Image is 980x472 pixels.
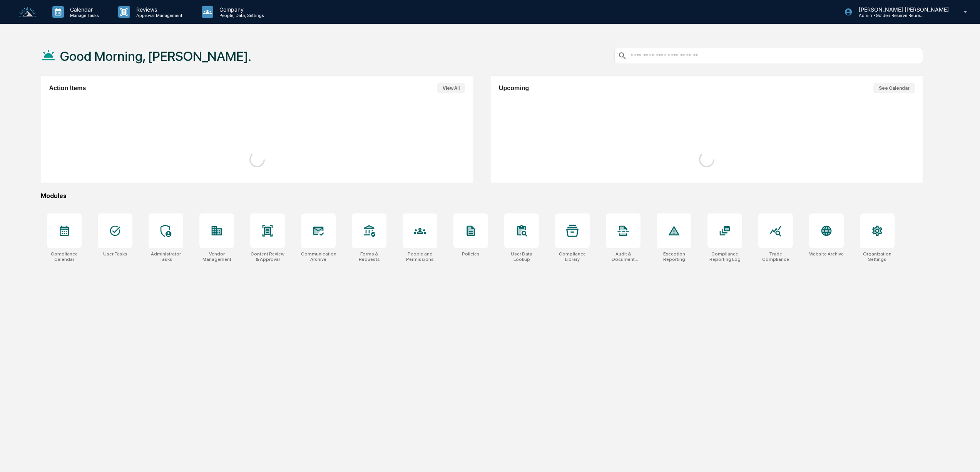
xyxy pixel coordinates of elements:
p: Manage Tasks [64,13,103,18]
p: People, Data, Settings [213,13,268,18]
p: Calendar [64,6,103,13]
div: Trade Compliance [758,251,793,262]
img: logo [18,7,37,17]
div: People and Permissions [403,251,437,262]
p: [PERSON_NAME] [PERSON_NAME] [853,6,953,13]
h2: Upcoming [499,85,529,92]
button: View All [437,83,465,93]
div: Exception Reporting [657,251,691,262]
h1: Good Morning, [PERSON_NAME]. [60,49,251,64]
div: Audit & Document Logs [606,251,641,262]
p: Admin • Golden Reserve Retirement [853,13,924,18]
div: Administrator Tasks [149,251,183,262]
p: Reviews [130,6,186,13]
div: Policies [462,251,480,257]
div: Organization Settings [860,251,895,262]
div: Compliance Library [555,251,590,262]
p: Company [213,6,268,13]
div: User Data Lookup [504,251,539,262]
div: Compliance Calendar [47,251,82,262]
p: Approval Management [130,13,186,18]
h2: Action Items [49,85,86,92]
div: Forms & Requests [352,251,386,262]
div: Website Archive [809,251,844,257]
div: Vendor Management [199,251,234,262]
div: Content Review & Approval [250,251,285,262]
div: Communications Archive [301,251,336,262]
div: Compliance Reporting Log [707,251,742,262]
div: User Tasks [103,251,127,257]
button: See Calendar [873,83,915,93]
div: Modules [41,192,923,200]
